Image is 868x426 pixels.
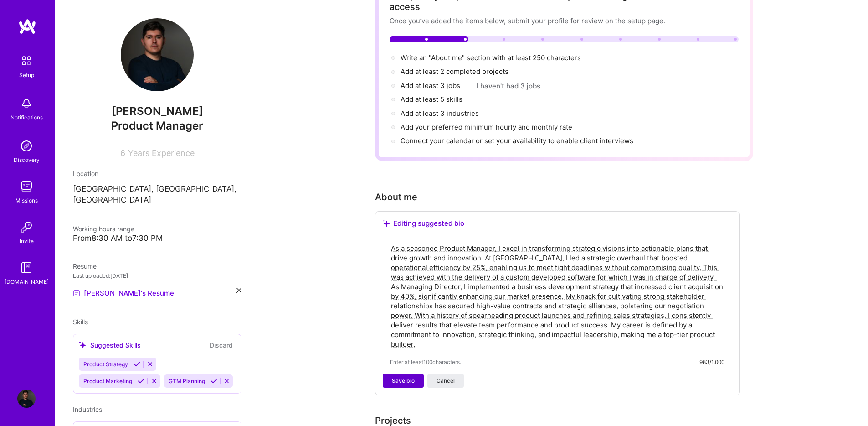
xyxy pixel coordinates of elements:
div: Invite [20,236,34,246]
a: User Avatar [15,390,38,408]
i: Accept [134,361,140,368]
i: icon SuggestedTeams [383,220,390,227]
img: guide book [17,259,36,277]
div: Suggested Skills [79,340,141,350]
span: Add at least 3 industries [401,109,479,118]
img: bell [17,94,36,113]
img: logo [18,18,36,35]
span: Cancel [437,377,455,385]
i: Reject [147,361,154,368]
span: Product Manager [111,119,203,132]
span: Skills [73,318,88,326]
div: Once you’ve added the items below, submit your profile for review on the setup page. [390,16,739,26]
span: Industries [73,405,102,413]
img: teamwork [17,177,36,196]
span: Enter at least 100 characters. [390,357,461,367]
i: Accept [211,378,217,384]
span: [PERSON_NAME] [73,104,241,118]
span: Product Marketing [83,378,132,384]
button: Save bio [383,374,424,388]
div: Location [73,169,241,178]
div: 983/1,000 [699,357,724,367]
div: Notifications [10,113,43,122]
span: GTM Planning [169,378,205,384]
span: Product Strategy [83,361,128,368]
i: Accept [138,378,144,384]
img: discovery [17,137,36,155]
i: Reject [151,378,158,384]
i: Reject [223,378,230,384]
span: Write an "About me" section with at least 250 characters [401,53,583,62]
button: Discard [207,340,236,350]
span: Years Experience [128,148,195,158]
div: Discovery [14,155,40,165]
span: Add at least 2 completed projects [401,67,508,76]
p: [GEOGRAPHIC_DATA], [GEOGRAPHIC_DATA], [GEOGRAPHIC_DATA] [73,184,241,206]
div: From 8:30 AM to 7:30 PM [73,234,241,243]
img: User Avatar [17,390,36,408]
span: Add your preferred minimum hourly and monthly rate [401,123,572,131]
span: Save bio [392,377,415,385]
span: Add at least 3 jobs [401,81,460,90]
div: Editing suggested bio [383,219,732,228]
i: icon SuggestedTeams [79,341,87,349]
div: Last uploaded: [DATE] [73,271,241,281]
span: 6 [120,148,125,158]
span: Resume [73,262,97,270]
span: Add at least 5 skills [401,95,462,104]
img: Invite [17,218,36,236]
button: I haven't had 3 jobs [477,81,540,91]
button: Cancel [427,374,464,388]
a: [PERSON_NAME]'s Resume [73,288,174,299]
div: [DOMAIN_NAME] [5,277,49,286]
img: setup [17,51,36,70]
div: Missions [15,196,38,205]
span: Connect your calendar or set your availability to enable client interviews [401,136,633,145]
textarea: As a seasoned Product Manager, I excel in transforming strategic visions into actionable plans th... [390,243,724,350]
div: Setup [19,70,34,80]
img: User Avatar [121,18,194,91]
img: Resume [73,290,80,297]
div: About me [375,190,417,204]
i: icon Close [236,288,241,293]
span: Working hours range [73,225,134,233]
